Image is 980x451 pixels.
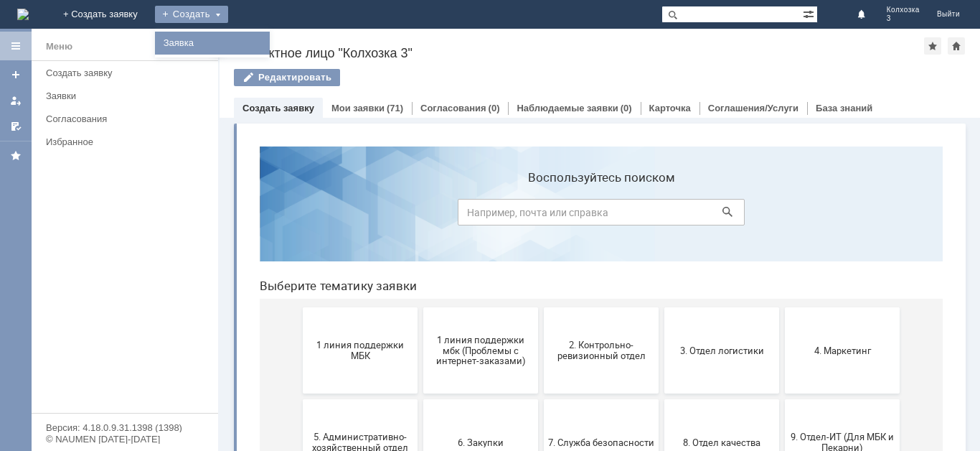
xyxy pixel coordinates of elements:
span: 7. Служба безопасности [300,302,406,312]
button: 1 линия поддержки мбк (Проблемы с интернет-заказами) [175,172,290,259]
div: Добавить в избранное [924,37,941,55]
button: Бухгалтерия (для мбк) [55,356,169,442]
span: 3 [887,14,920,23]
button: Франчайзинг [537,356,651,442]
a: Согласования [420,103,486,113]
a: База знаний [816,103,872,113]
div: Создать заявку [46,68,209,78]
span: Колхозка [887,6,920,14]
a: Создать заявку [40,62,215,84]
a: Заявка [158,34,267,52]
button: 3. Отдел логистики [416,172,531,259]
span: 1 линия поддержки МБК [59,205,165,226]
button: Отдел-ИТ (Битрикс24 и CRM) [175,356,290,442]
div: (0) [621,103,632,113]
div: Согласования [46,113,209,124]
button: Финансовый отдел [416,356,531,442]
button: 6. Закупки [175,264,290,350]
div: Создать [155,6,228,23]
button: 1 линия поддержки МБК [55,172,169,259]
div: © NAUMEN [DATE]-[DATE] [46,434,204,444]
span: 6. Закупки [179,302,286,312]
a: Соглашения/Услуги [708,103,798,113]
div: (0) [489,103,500,113]
button: Отдел-ИТ (Офис) [296,356,410,442]
span: 9. Отдел-ИТ (Для МБК и Пекарни) [541,297,647,318]
a: Заявки [40,85,215,107]
button: 4. Маркетинг [537,172,651,259]
span: Отдел-ИТ (Битрикс24 и CRM) [179,389,286,410]
label: Воспользуйтесь поиском [209,35,496,50]
a: Перейти на домашнюю страницу [17,9,29,20]
span: Франчайзинг [541,394,647,404]
a: Мои заявки [4,89,27,112]
span: 3. Отдел логистики [420,210,527,220]
div: Избранное [46,136,194,147]
div: Контактное лицо "Колхозка 3" [234,46,924,60]
a: Мои заявки [331,103,385,113]
a: Карточка [649,103,691,113]
a: Создать заявку [242,103,314,113]
input: Например, почта или справка [209,64,496,90]
span: 1 линия поддержки мбк (Проблемы с интернет-заказами) [179,199,286,231]
div: Сделать домашней страницей [948,37,965,55]
header: Выберите тематику заявки [11,144,694,158]
a: Согласования [40,108,215,130]
span: 8. Отдел качества [420,302,527,312]
div: Версия: 4.18.0.9.31.1398 (1398) [46,423,204,432]
span: 5. Административно-хозяйственный отдел [59,297,165,318]
span: 2. Контрольно-ревизионный отдел [300,205,406,226]
button: 5. Административно-хозяйственный отдел [55,264,169,350]
a: Создать заявку [4,63,27,86]
button: 8. Отдел качества [416,264,531,350]
span: Отдел-ИТ (Офис) [300,394,406,404]
span: Бухгалтерия (для мбк) [59,394,165,404]
button: 2. Контрольно-ревизионный отдел [296,172,410,259]
div: Меню [46,38,72,55]
span: Расширенный поиск [803,6,817,20]
button: 7. Служба безопасности [296,264,410,350]
button: 9. Отдел-ИТ (Для МБК и Пекарни) [537,264,651,350]
span: Финансовый отдел [420,394,527,404]
span: 4. Маркетинг [541,210,647,220]
a: Мои согласования [4,115,27,138]
div: (71) [387,103,403,113]
div: Заявки [46,90,209,101]
img: logo [17,9,29,20]
a: Наблюдаемые заявки [517,103,618,113]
